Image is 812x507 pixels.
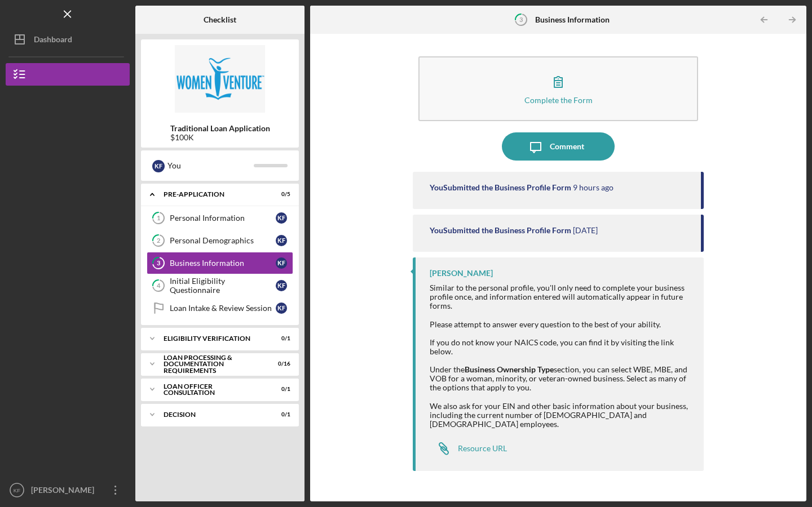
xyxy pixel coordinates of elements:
tspan: 3 [519,16,523,23]
a: 1Personal InformationKF [147,207,293,229]
div: 0 / 5 [270,191,290,198]
a: Loan Intake & Review SessionKF [147,297,293,319]
button: Comment [502,132,615,161]
tspan: 1 [157,215,160,222]
a: 2Personal DemographicsKF [147,229,293,252]
div: Loan Officer Consultation [164,383,262,396]
tspan: 2 [157,237,160,244]
b: Checklist [204,15,236,24]
time: 2025-08-13 17:03 [573,226,598,235]
div: 0 / 1 [270,386,290,393]
div: Personal Demographics [170,236,276,245]
div: Loan Processing & Documentation Requirements [164,354,262,374]
div: You Submitted the Business Profile Form [430,226,571,235]
div: You Submitted the Business Profile Form [430,183,571,192]
div: You [167,156,254,175]
img: Product logo [141,45,299,113]
div: Business Information [170,259,276,268]
tspan: 4 [157,282,161,290]
div: Comment [550,132,584,161]
b: Business Information [535,15,610,24]
div: [PERSON_NAME] [28,479,101,504]
b: Traditional Loan Application [170,124,270,133]
div: [PERSON_NAME] [430,269,493,278]
strong: Business Ownership Type [465,364,554,374]
div: Complete the Form [524,96,593,104]
div: K F [276,235,287,246]
div: If you do not know your NAICS code, you can find it by visiting the link below. Under the section... [430,338,692,393]
div: Loan Intake & Review Session [170,304,276,313]
div: Eligibility Verification [164,335,262,342]
button: Dashboard [6,28,130,51]
div: $100K [170,133,270,142]
a: Resource URL [430,437,507,460]
div: K F [276,257,287,269]
tspan: 3 [157,260,160,267]
div: 0 / 1 [270,411,290,418]
button: KF[PERSON_NAME] [6,479,130,501]
div: Pre-Application [164,191,262,198]
div: We also ask for your EIN and other basic information about your business, including the current n... [430,402,692,429]
a: 4Initial Eligibility QuestionnaireKF [147,274,293,297]
button: Complete the Form [418,56,698,121]
div: Resource URL [458,444,507,453]
div: Initial Eligibility Questionnaire [170,277,276,295]
div: Decision [164,411,262,418]
div: 0 / 16 [270,361,290,367]
div: K F [276,280,287,291]
div: K F [276,212,287,224]
div: K F [276,303,287,314]
div: Personal Information [170,214,276,223]
div: Dashboard [34,28,72,54]
time: 2025-08-25 14:58 [573,183,614,192]
div: K F [152,160,165,172]
a: 3Business InformationKF [147,252,293,274]
text: KF [14,487,20,493]
div: 0 / 1 [270,335,290,342]
div: Similar to the personal profile, you'll only need to complete your business profile once, and inf... [430,283,692,328]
